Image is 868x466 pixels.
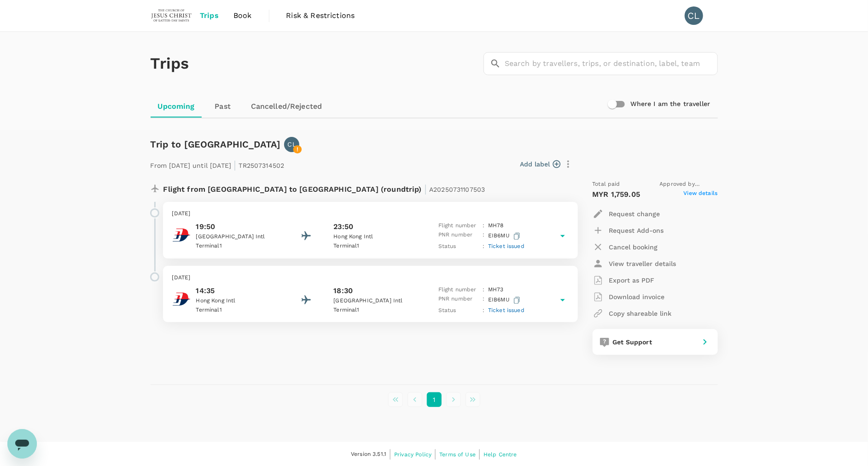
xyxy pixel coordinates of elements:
span: Total paid [593,180,621,189]
img: Malaysia Airlines [172,290,191,308]
p: Request change [609,209,660,218]
span: Ticket issued [488,243,524,249]
p: Flight number [438,221,479,230]
span: Help Centre [484,451,517,458]
p: : [483,221,484,230]
p: [DATE] [172,273,569,283]
button: Download invoice [593,289,665,305]
a: Upcoming [151,95,202,118]
span: A20250731107503 [429,186,485,193]
p: : [483,230,484,242]
p: Terminal 1 [333,242,416,251]
p: : [483,285,484,295]
span: Book [233,10,252,21]
p: [GEOGRAPHIC_DATA] Intl [196,232,279,242]
p: Download invoice [609,292,665,301]
span: Terms of Use [439,451,476,458]
span: Ticket issued [488,307,524,313]
p: [DATE] [172,209,569,218]
img: The Malaysian Church of Jesus Christ of Latter-day Saints [151,6,193,26]
div: CL [685,6,703,25]
p: : [483,306,484,315]
p: 14:35 [196,285,279,296]
iframe: Button to launch messaging window [7,429,37,459]
p: Status [438,242,479,251]
a: Help Centre [484,449,517,460]
button: Request change [593,206,660,222]
span: Get Support [613,338,652,346]
p: : [483,242,484,251]
button: page 1 [427,392,442,407]
p: CL [288,140,296,149]
span: View details [684,189,718,200]
p: Request Add-ons [609,226,664,235]
button: Export as PDF [593,272,655,289]
p: : [483,295,484,306]
p: [GEOGRAPHIC_DATA] Intl [333,296,416,306]
p: MH 78 [488,221,504,230]
p: PNR number [438,295,479,306]
button: Request Add-ons [593,222,664,239]
p: MH 73 [488,285,504,295]
h6: Where I am the traveller [630,99,711,109]
button: Copy shareable link [593,305,672,322]
p: MYR 1,759.05 [593,189,641,200]
button: View traveller details [593,255,676,272]
p: Flight from [GEOGRAPHIC_DATA] to [GEOGRAPHIC_DATA] (roundtrip) [163,180,485,196]
button: Cancel booking [593,239,658,255]
span: | [424,183,427,195]
h1: Trips [151,32,189,95]
p: Cancel booking [609,242,658,252]
span: | [233,159,236,171]
p: Status [438,306,479,315]
p: EIB6MU [488,230,522,242]
p: 23:50 [333,221,353,232]
span: Version 3.51.1 [351,450,386,459]
h6: Trip to [GEOGRAPHIC_DATA] [151,137,281,152]
p: Hong Kong Intl [333,232,416,242]
p: Copy shareable link [609,309,672,318]
p: Flight number [438,285,479,295]
p: EIB6MU [488,295,522,306]
p: Export as PDF [609,276,655,285]
button: Add label [520,159,560,169]
a: Privacy Policy [394,449,431,460]
span: Approved by [660,180,718,189]
a: Terms of Use [439,449,476,460]
nav: pagination navigation [386,392,483,407]
a: Past [202,95,244,118]
p: From [DATE] until [DATE] TR2507314502 [151,156,285,172]
p: 19:50 [196,221,279,232]
img: Malaysia Airlines [172,226,191,244]
p: Terminal 1 [196,306,279,315]
span: Risk & Restrictions [286,10,355,21]
p: Hong Kong Intl [196,296,279,306]
span: Privacy Policy [394,451,431,458]
p: View traveller details [609,259,676,268]
p: 18:30 [333,285,353,296]
span: Trips [200,10,219,21]
input: Search by travellers, trips, or destination, label, team [505,52,718,75]
a: Cancelled/Rejected [244,95,330,118]
p: PNR number [438,230,479,242]
p: Terminal 1 [333,306,416,315]
p: Terminal 1 [196,242,279,251]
